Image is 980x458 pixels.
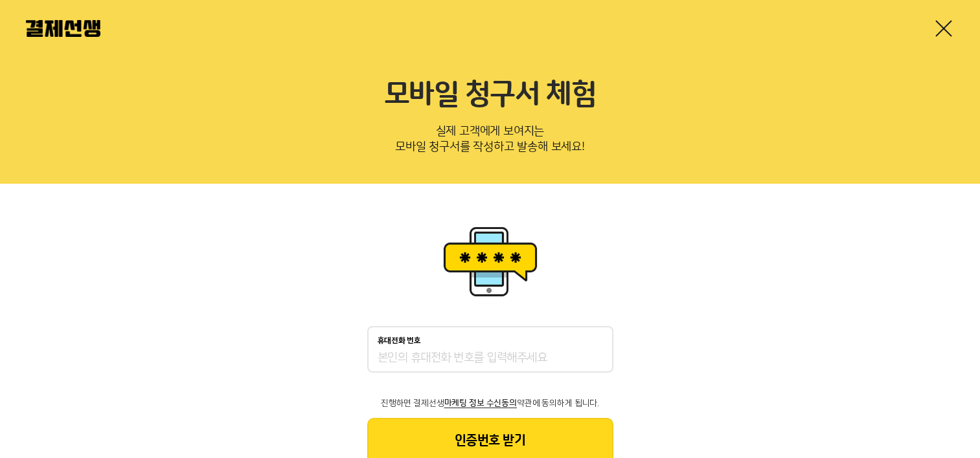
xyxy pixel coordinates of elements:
p: 휴대전화 번호 [378,336,421,345]
h2: 모바일 청구서 체험 [26,78,954,113]
p: 실제 고객에게 보여지는 모바일 청구서를 작성하고 발송해 보세요! [26,120,954,163]
img: 결제선생 [26,20,100,37]
input: 휴대전화 번호 [378,351,603,366]
span: 마케팅 정보 수신동의 [444,398,517,408]
img: 휴대폰인증 이미지 [439,223,542,300]
p: 진행하면 결제선생 약관에 동의하게 됩니다. [367,398,613,408]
